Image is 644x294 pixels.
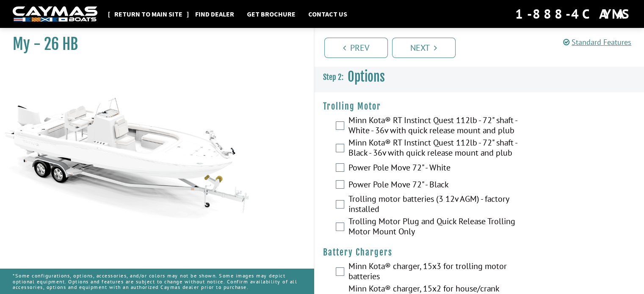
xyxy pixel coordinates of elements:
[515,5,631,23] div: 1-888-4CAYMAS
[348,162,526,175] label: Power Pole Move 72" - White
[304,8,351,19] a: Contact Us
[13,35,293,54] h1: My - 26 HB
[348,216,526,239] label: Trolling Motor Plug and Quick Release Trolling Motor Mount Only
[348,179,526,192] label: Power Pole Move 72" - Black
[348,137,526,160] label: Minn Kota® RT Instinct Quest 112lb - 72" shaft - Black - 36v with quick release mount and plub
[191,8,238,19] a: Find Dealer
[323,101,636,112] h4: Trolling Motor
[13,6,97,22] img: white-logo-c9c8dbefe5ff5ceceb0f0178aa75bf4bb51f6bca0971e226c86eb53dfe498488.png
[563,37,631,47] a: Standard Features
[13,269,301,294] p: *Some configurations, options, accessories, and/or colors may not be shown. Some images may depic...
[324,38,388,58] a: Prev
[392,38,456,58] a: Next
[243,8,300,19] a: Get Brochure
[110,8,187,19] a: Return to main site
[348,115,526,137] label: Minn Kota® RT Instinct Quest 112lb - 72" shaft - White - 36v with quick release mount and plub
[348,261,526,283] label: Minn Kota® charger, 15x3 for trolling motor batteries
[348,194,526,216] label: Trolling motor batteries (3 12v AGM) - factory installed
[323,247,636,258] h4: Battery Chargers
